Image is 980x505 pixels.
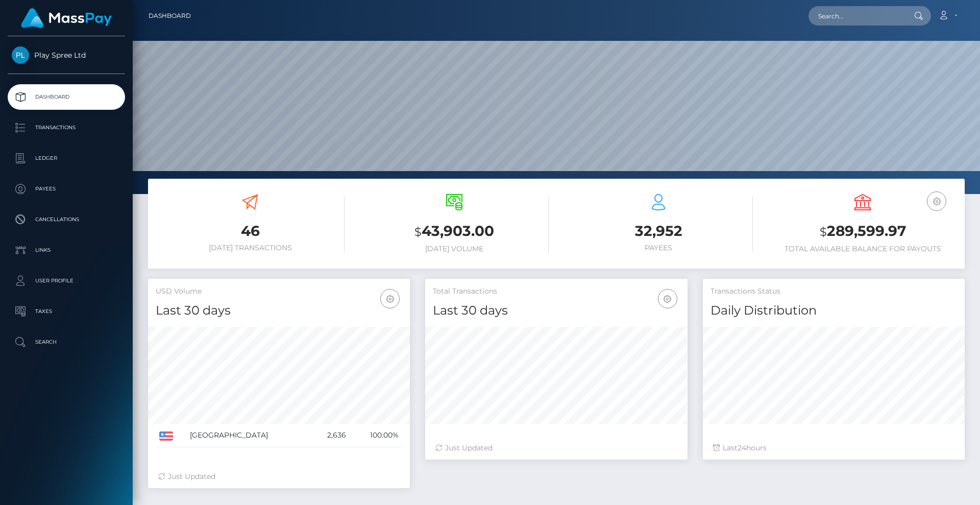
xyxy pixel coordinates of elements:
[12,334,121,350] p: Search
[350,424,402,447] td: 100.00%
[12,120,121,135] p: Transactions
[12,151,121,166] p: Ledger
[8,115,125,140] a: Transactions
[312,424,350,447] td: 2,636
[12,273,121,288] p: User Profile
[564,221,753,241] h3: 32,952
[8,237,125,263] a: Links
[8,207,125,232] a: Cancellations
[433,302,679,320] h4: Last 30 days
[710,302,957,320] h4: Daily Distribution
[158,471,400,482] div: Just Updated
[360,245,549,253] h6: [DATE] Volume
[12,212,121,227] p: Cancellations
[768,245,957,253] h6: Total Available Balance for Payouts
[8,299,125,324] a: Taxes
[8,329,125,355] a: Search
[8,84,125,110] a: Dashboard
[768,221,957,242] h3: 289,599.97
[21,8,112,28] img: MassPay Logo
[738,443,746,452] span: 24
[149,5,191,27] a: Dashboard
[156,244,345,252] h6: [DATE] Transactions
[12,243,121,258] p: Links
[8,268,125,294] a: User Profile
[8,176,125,202] a: Payees
[8,146,125,171] a: Ledger
[12,181,121,197] p: Payees
[186,424,311,447] td: [GEOGRAPHIC_DATA]
[808,6,904,26] input: Search...
[564,244,753,252] h6: Payees
[433,286,679,297] h5: Total Transactions
[159,431,173,441] img: US.png
[713,443,954,453] div: Last hours
[820,225,827,239] small: $
[156,302,402,320] h4: Last 30 days
[414,225,422,239] small: $
[156,221,345,241] h3: 46
[12,46,29,64] img: Play Spree Ltd
[710,286,957,297] h5: Transactions Status
[156,286,402,297] h5: USD Volume
[12,304,121,319] p: Taxes
[12,89,121,105] p: Dashboard
[435,443,677,453] div: Just Updated
[8,51,125,60] span: Play Spree Ltd
[360,221,549,242] h3: 43,903.00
